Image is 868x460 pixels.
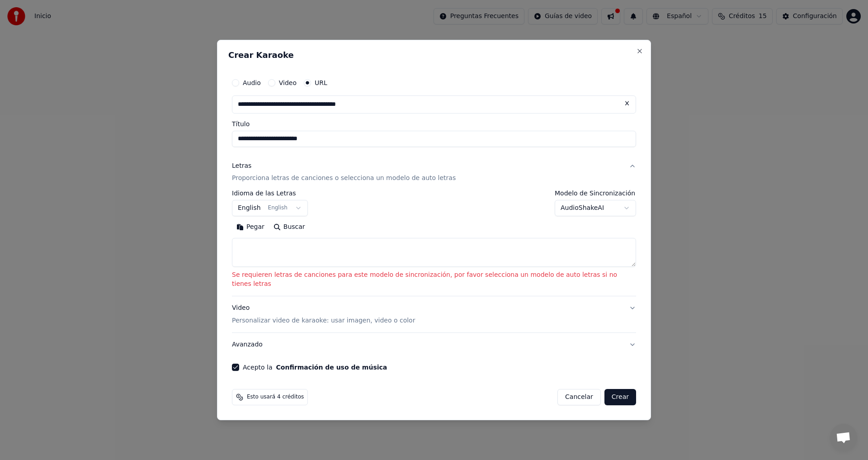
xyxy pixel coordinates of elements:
div: Video [232,304,415,325]
p: Se requieren letras de canciones para este modelo de sincronización, por favor selecciona un mode... [232,271,636,289]
label: Modelo de Sincronización [555,190,636,197]
label: Video [279,80,297,86]
label: Título [232,121,636,127]
button: Avanzado [232,333,636,356]
h2: Crear Karaoke [228,51,640,59]
span: Esto usará 4 créditos [247,394,304,401]
button: Acepto la [276,364,387,370]
p: Proporciona letras de canciones o selecciona un modelo de auto letras [232,174,456,183]
button: LetrasProporciona letras de canciones o selecciona un modelo de auto letras [232,154,636,190]
button: Cancelar [557,389,601,405]
div: LetrasProporciona letras de canciones o selecciona un modelo de auto letras [232,190,636,296]
div: Letras [232,161,251,171]
button: Pegar [232,220,269,235]
label: Audio [243,80,261,86]
button: VideoPersonalizar video de karaoke: usar imagen, video o color [232,296,636,332]
button: Buscar [269,220,310,235]
label: Idioma de las Letras [232,190,308,197]
button: Crear [604,389,636,405]
p: Personalizar video de karaoke: usar imagen, video o color [232,316,415,325]
label: Acepto la [243,364,387,370]
label: URL [315,80,327,86]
